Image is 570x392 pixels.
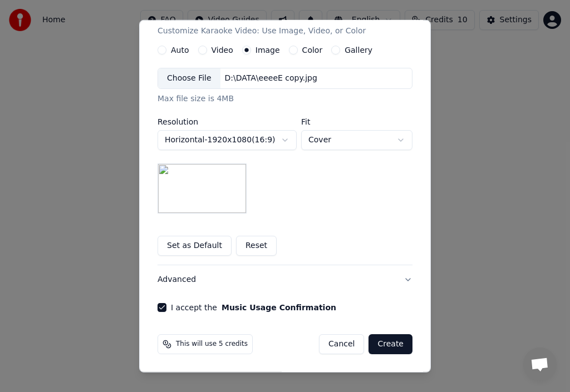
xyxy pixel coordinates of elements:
[158,26,366,37] p: Customize Karaoke Video: Use Image, Video, or Color
[158,236,232,256] button: Set as Default
[302,46,323,54] label: Color
[345,46,372,54] label: Gallery
[171,46,189,54] label: Auto
[222,304,336,311] button: I accept the
[301,118,412,126] label: Fit
[171,304,336,311] label: I accept the
[236,236,277,256] button: Reset
[158,265,412,294] button: Advanced
[158,1,412,46] button: VideoCustomize Karaoke Video: Use Image, Video, or Color
[368,334,412,354] button: Create
[158,46,412,265] div: VideoCustomize Karaoke Video: Use Image, Video, or Color
[158,118,297,126] label: Resolution
[158,10,366,37] div: Video
[158,68,220,88] div: Choose File
[319,334,364,354] button: Cancel
[158,93,412,105] div: Max file size is 4MB
[220,73,322,84] div: D:\DATA\eeeeE copy.jpg
[212,46,233,54] label: Video
[255,46,280,54] label: Image
[176,340,248,349] span: This will use 5 credits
